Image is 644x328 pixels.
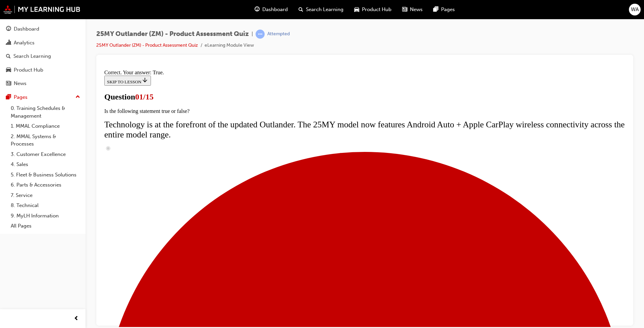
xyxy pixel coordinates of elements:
span: search-icon [6,53,11,59]
a: 0. Training Schedules & Management [8,103,83,121]
a: Search Learning [3,50,83,63]
a: Dashboard [3,23,83,35]
span: guage-icon [255,5,260,14]
button: SKIP TO LESSON [3,9,49,19]
a: guage-iconDashboard [249,3,293,16]
span: Pages [441,6,455,13]
a: Analytics [3,37,83,49]
div: Analytics [14,39,35,47]
div: Product Hub [14,66,43,74]
a: 5. Fleet & Business Solutions [8,170,83,180]
a: 2. MMAL Systems & Processes [8,131,83,149]
span: WA [631,6,639,13]
span: chart-icon [6,40,11,46]
span: Product Hub [362,6,391,13]
a: 8. Technical [8,200,83,211]
button: Pages [3,91,83,104]
div: Search Learning [13,52,51,60]
a: pages-iconPages [428,3,460,16]
div: Attempted [267,31,290,37]
span: car-icon [354,5,359,14]
a: search-iconSearch Learning [293,3,349,16]
div: News [14,80,26,87]
span: Dashboard [262,6,288,13]
a: All Pages [8,221,83,231]
a: News [3,77,83,90]
span: guage-icon [6,26,11,32]
span: | [252,30,253,38]
a: Product Hub [3,64,83,76]
span: Search Learning [306,6,343,13]
div: Correct. Your answer: True. [3,3,524,9]
a: 1. MMAL Compliance [8,121,83,131]
a: 7. Service [8,190,83,201]
button: DashboardAnalyticsSearch LearningProduct HubNews [3,22,83,91]
a: 9. MyLH Information [8,211,83,221]
span: news-icon [6,81,11,87]
span: up-icon [75,93,80,101]
a: 3. Customer Excellence [8,149,83,160]
span: SKIP TO LESSON [5,12,47,17]
span: search-icon [299,5,303,14]
a: 25MY Outlander (ZM) - Product Assessment Quiz [96,42,198,48]
img: mmal [3,5,80,14]
span: News [410,6,423,13]
button: WA [629,4,641,15]
span: pages-icon [433,5,438,14]
a: 4. Sales [8,159,83,170]
div: Pages [14,93,28,101]
span: car-icon [6,67,11,73]
a: news-iconNews [397,3,428,16]
span: pages-icon [6,94,11,100]
span: news-icon [402,5,407,14]
a: car-iconProduct Hub [349,3,397,16]
a: 6. Parts & Accessories [8,180,83,190]
span: 25MY Outlander (ZM) - Product Assessment Quiz [96,30,249,38]
span: learningRecordVerb_ATTEMPT-icon [256,30,265,39]
span: prev-icon [74,315,79,323]
div: Dashboard [14,25,39,33]
li: eLearning Module View [205,42,254,49]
